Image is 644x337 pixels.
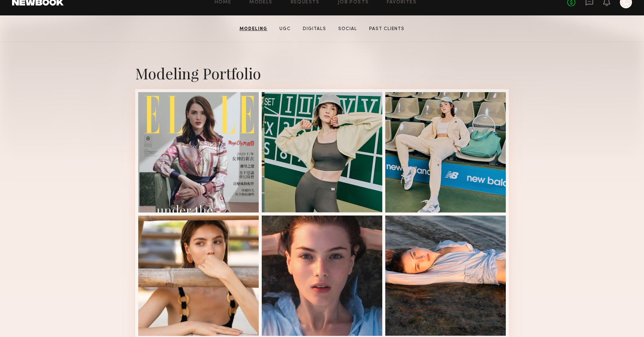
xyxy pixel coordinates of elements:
div: Modeling Portfolio [135,63,509,83]
a: Digitals [300,26,329,32]
a: Modeling [237,26,270,32]
a: Past Clients [366,26,407,32]
a: UGC [276,26,294,32]
a: Social [335,26,360,32]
